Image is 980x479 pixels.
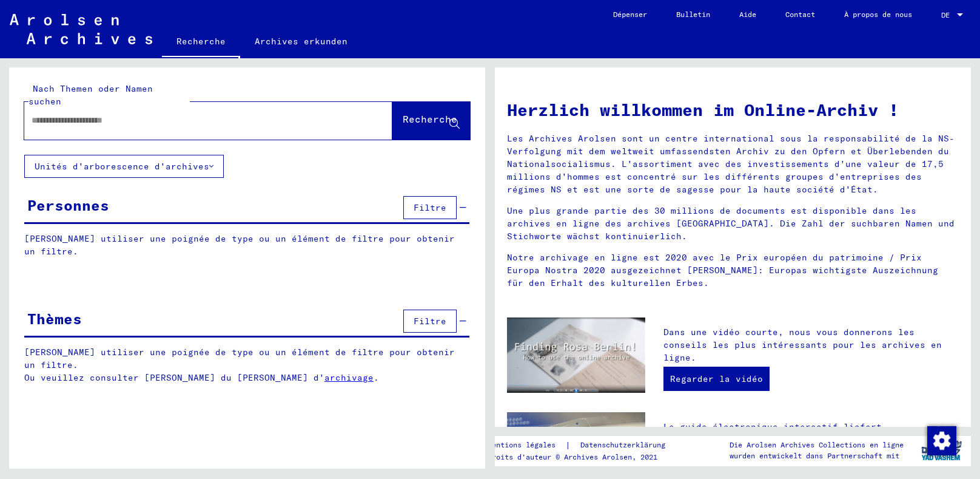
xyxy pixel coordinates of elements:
font: À propos de nous [844,10,912,19]
font: Notre archivage en ligne est 2020 avec le Prix européen du patrimoine / Prix Europa Nostra 2020 a... [507,252,938,288]
a: Archives erkunden [240,27,362,56]
font: Personnes [27,196,109,214]
img: Zustimmung ändern [927,426,956,455]
font: Nach Themen oder Namen suchen [29,83,153,107]
font: Bulletin [676,10,710,19]
a: Recherche [162,27,240,58]
font: Die Arolsen Archives Collections en ligne [730,440,904,449]
font: Regarder la vidéo [670,373,763,384]
img: yv_logo.png [919,435,964,466]
font: Droits d'auteur © Archives Arolsen, 2021 [488,452,657,461]
a: Mentions légales [488,439,565,452]
font: Une plus grande partie des 30 millions de documents est disponible dans les archives en ligne des... [507,205,955,242]
font: Thèmes [27,310,82,328]
button: Filtre [403,310,457,333]
font: Herzlich willkommen im Online-Archiv ! [507,99,899,120]
a: archivage [324,372,374,383]
font: . [374,372,379,383]
font: [PERSON_NAME] utiliser une poignée de type ou un élément de filtre pour obtenir un filtre. [24,233,455,257]
font: Ou veuillez consulter [PERSON_NAME] du [PERSON_NAME] d' [24,372,324,383]
button: Unités d'arborescence d'archives [24,155,224,178]
font: Dépenser [613,10,647,19]
font: [PERSON_NAME] utiliser une poignée de type ou un élément de filtre pour obtenir un filtre. [24,347,455,370]
font: Mentions légales [488,440,555,449]
font: Aide [739,10,756,19]
img: Arolsen_neg.svg [10,14,152,44]
font: Filtre [414,316,446,327]
font: Les Archives Arolsen sont un centre international sous la responsabilité de la NS-Verfolgung mit ... [507,133,955,195]
font: Recherche [403,113,457,125]
button: Recherche [392,102,470,140]
font: Contact [785,10,815,19]
font: Datenschutzerklärung [580,440,665,449]
font: | [565,440,571,450]
font: Filtre [414,202,446,213]
font: Recherche [176,36,226,47]
a: Datenschutzerklärung [571,439,680,452]
font: Dans une vidéo courte, nous vous donnerons les conseils les plus intéressants pour les archives e... [663,327,942,363]
font: wurden entwickelt dans Partnerschaft mit [730,451,899,460]
font: Unités d'arborescence d'archives [35,161,209,172]
button: Filtre [403,196,457,219]
img: video.jpg [507,318,645,393]
font: DE [941,10,950,19]
a: Regarder la vidéo [663,367,770,391]
div: Zustimmung ändern [927,426,956,455]
font: Archives erkunden [255,36,347,47]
